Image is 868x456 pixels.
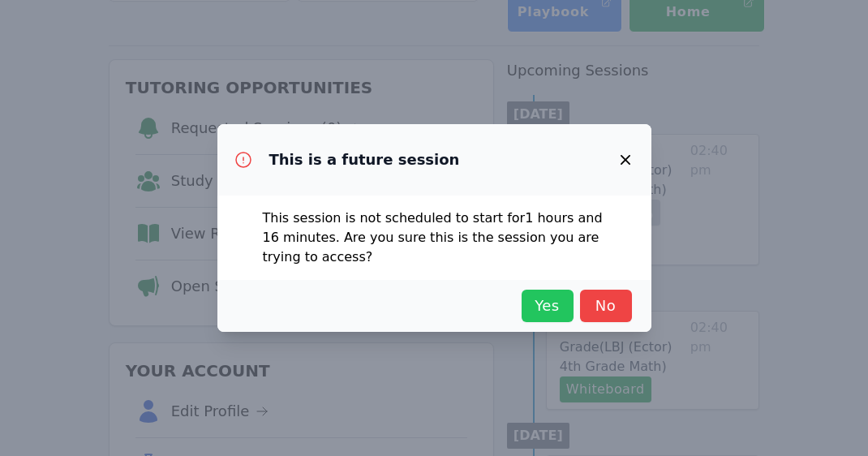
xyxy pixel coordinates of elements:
[263,209,606,267] p: This session is not scheduled to start for 1 hours and 16 minutes . Are you sure this is the sess...
[269,150,460,170] h3: This is a future session
[588,295,624,317] span: No
[580,290,632,322] button: No
[522,290,574,322] button: Yes
[530,295,565,317] span: Yes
